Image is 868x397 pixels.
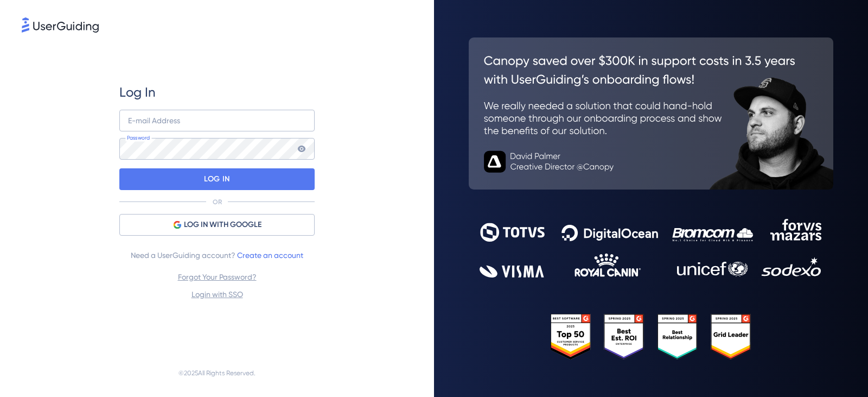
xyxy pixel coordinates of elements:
[119,110,315,131] input: example@company.com
[178,273,257,281] a: Forgot Your Password?
[119,84,156,101] span: Log In
[551,314,751,360] img: 25303e33045975176eb484905ab012ff.svg
[178,367,256,380] span: © 2025 All Rights Reserved.
[480,219,822,278] img: 9302ce2ac39453076f5bc0f2f2ca889b.svg
[213,198,222,206] p: OR
[469,37,833,190] img: 26c0aa7c25a843aed4baddd2b5e0fa68.svg
[192,290,243,299] a: Login with SSO
[22,17,99,33] img: 8faab4ba6bc7696a72372aa768b0286c.svg
[131,249,303,262] span: Need a UserGuiding account?
[184,218,261,231] span: LOG IN WITH GOOGLE
[204,171,229,188] p: LOG IN
[237,251,303,260] a: Create an account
